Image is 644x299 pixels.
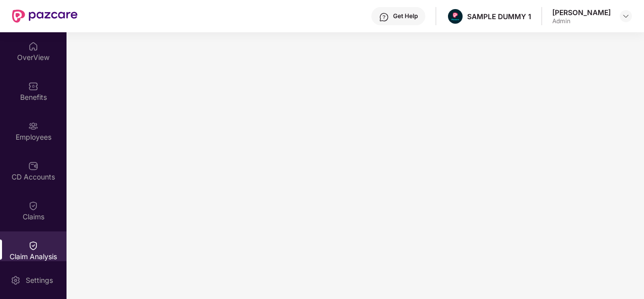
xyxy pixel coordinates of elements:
[28,241,38,251] img: svg+xml;base64,PHN2ZyBpZD0iQ2xhaW0iIHhtbG5zPSJodHRwOi8vd3d3LnczLm9yZy8yMDAwL3N2ZyIgd2lkdGg9IjIwIi...
[393,12,418,20] div: Get Help
[552,17,611,25] div: Admin
[11,275,21,285] img: svg+xml;base64,PHN2ZyBpZD0iU2V0dGluZy0yMHgyMCIgeG1sbnM9Imh0dHA6Ly93d3cudzMub3JnLzIwMDAvc3ZnIiB3aW...
[28,121,38,131] img: svg+xml;base64,PHN2ZyBpZD0iRW1wbG95ZWVzIiB4bWxucz0iaHR0cDovL3d3dy53My5vcmcvMjAwMC9zdmciIHdpZHRoPS...
[379,12,389,22] img: svg+xml;base64,PHN2ZyBpZD0iSGVscC0zMngzMiIgeG1sbnM9Imh0dHA6Ly93d3cudzMub3JnLzIwMDAvc3ZnIiB3aWR0aD...
[28,41,38,51] img: svg+xml;base64,PHN2ZyBpZD0iSG9tZSIgeG1sbnM9Imh0dHA6Ly93d3cudzMub3JnLzIwMDAvc3ZnIiB3aWR0aD0iMjAiIG...
[552,8,611,17] div: [PERSON_NAME]
[28,201,38,211] img: svg+xml;base64,PHN2ZyBpZD0iQ2xhaW0iIHhtbG5zPSJodHRwOi8vd3d3LnczLm9yZy8yMDAwL3N2ZyIgd2lkdGg9IjIwIi...
[23,275,56,285] div: Settings
[448,9,463,24] img: Pazcare_Alternative_logo-01-01.png
[12,10,78,23] img: New Pazcare Logo
[28,161,38,171] img: svg+xml;base64,PHN2ZyBpZD0iQ0RfQWNjb3VudHMiIGRhdGEtbmFtZT0iQ0QgQWNjb3VudHMiIHhtbG5zPSJodHRwOi8vd3...
[622,12,630,20] img: svg+xml;base64,PHN2ZyBpZD0iRHJvcGRvd24tMzJ4MzIiIHhtbG5zPSJodHRwOi8vd3d3LnczLm9yZy8yMDAwL3N2ZyIgd2...
[28,81,38,91] img: svg+xml;base64,PHN2ZyBpZD0iQmVuZWZpdHMiIHhtbG5zPSJodHRwOi8vd3d3LnczLm9yZy8yMDAwL3N2ZyIgd2lkdGg9Ij...
[467,12,531,21] div: SAMPLE DUMMY 1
